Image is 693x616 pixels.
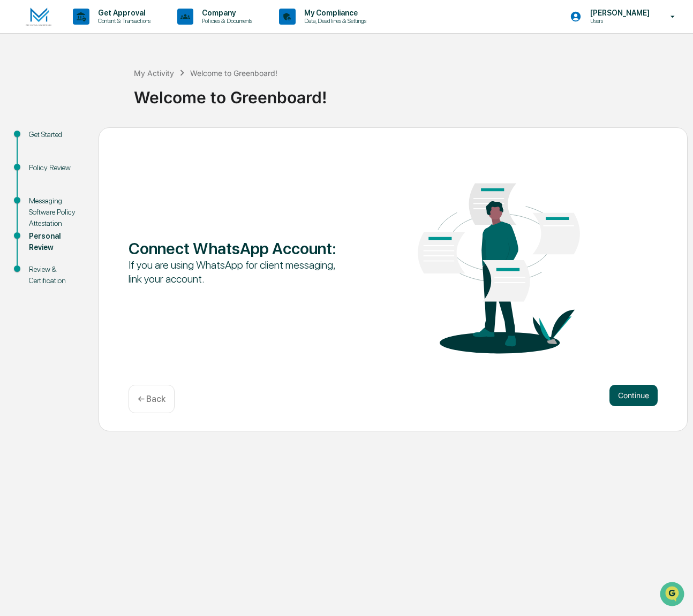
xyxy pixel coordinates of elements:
[29,264,81,286] div: Review & Certification
[134,79,688,107] div: Welcome to Greenboard!
[26,7,51,26] img: logo
[89,17,156,25] p: Content & Transactions
[88,135,133,146] span: Attestations
[89,9,156,17] p: Get Approval
[296,17,372,25] p: Data, Deadlines & Settings
[582,9,655,17] p: [PERSON_NAME]
[393,151,605,371] img: Connect WhatsApp Account
[6,151,72,170] a: 🔎Data Lookup
[193,9,258,17] p: Company
[73,131,137,150] a: 🗄️Attestations
[78,136,86,145] div: 🗄️
[29,162,81,173] div: Policy Review
[21,135,69,146] span: Preclearance
[11,156,19,165] div: 🔎
[107,181,130,189] span: Pylon
[76,181,130,189] a: Powered byPylon
[582,17,655,25] p: Users
[193,17,258,25] p: Policies & Documents
[609,385,658,406] button: Continue
[138,394,165,404] p: ← Back
[659,581,688,610] iframe: Open customer support
[21,155,67,166] span: Data Lookup
[36,82,176,93] div: Start new chat
[36,93,135,101] div: We're available if you need us!
[296,9,372,17] p: My Compliance
[29,231,81,253] div: Personal Review
[11,136,19,145] div: 🖐️
[129,258,340,286] div: If you are using WhatsApp for client messaging, link your account.
[6,131,73,150] a: 🖐️Preclearance
[182,85,195,98] button: Start new chat
[11,22,195,40] p: How can we help?
[29,195,81,229] div: Messaging Software Policy Attestation
[29,129,81,140] div: Get Started
[129,239,340,258] div: Connect WhatsApp Account :
[134,69,174,78] div: My Activity
[11,82,30,101] img: 1746055101610-c473b297-6a78-478c-a979-82029cc54cd1
[190,69,277,78] div: Welcome to Greenboard!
